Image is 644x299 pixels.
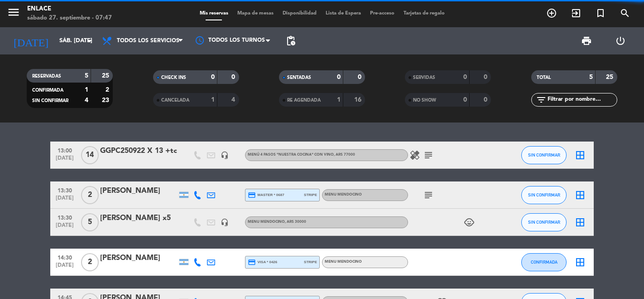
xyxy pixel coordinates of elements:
strong: 0 [463,74,467,80]
span: master * 0687 [248,191,284,199]
span: RESERVADAS [32,74,61,78]
strong: 0 [231,74,237,80]
i: arrow_drop_down [84,35,95,46]
i: healing [409,150,420,161]
span: RE AGENDADA [287,98,321,103]
button: SIN CONFIRMAR [521,213,567,231]
span: 14:30 [53,252,76,262]
span: Pre-acceso [365,11,399,16]
span: MENU MENDOCINO [325,260,362,264]
span: [DATE] [53,262,76,273]
strong: 25 [606,74,615,80]
span: SERVIDAS [413,75,435,80]
input: Filtrar por nombre... [547,95,617,105]
i: subject [423,190,434,201]
span: MENU MENDOCINO [325,193,362,196]
span: CONFIRMADA [32,88,63,93]
span: TOTAL [537,75,551,80]
span: stripe [304,192,317,198]
i: border_all [575,217,586,228]
span: Lista de Espera [321,11,365,16]
div: [PERSON_NAME] [100,185,177,197]
span: [DATE] [53,222,76,233]
i: turned_in_not [595,8,606,19]
strong: 0 [484,74,489,80]
i: exit_to_app [571,8,582,19]
i: headset_mic [221,151,229,159]
span: SIN CONFIRMAR [32,98,68,103]
i: headset_mic [221,218,229,226]
strong: 5 [589,74,593,80]
strong: 0 [358,74,363,80]
span: CONFIRMADA [531,260,557,265]
span: Mis reservas [195,11,233,16]
i: credit_card [248,258,256,266]
div: [PERSON_NAME] [100,252,177,264]
span: 5 [81,213,99,231]
strong: 0 [211,74,215,80]
div: sábado 27. septiembre - 07:47 [27,14,112,23]
span: 2 [81,253,99,271]
span: Menú 4 pasos "NUESTRA COCINA" con vino [248,153,355,157]
i: add_circle_outline [546,8,557,19]
strong: 23 [102,97,111,103]
i: [DATE] [7,31,55,51]
i: border_all [575,150,586,161]
div: GGPC250922 X 13 +tc [100,145,177,157]
i: child_care [464,217,475,228]
i: border_all [575,257,586,268]
span: 13:30 [53,185,76,195]
span: Mapa de mesas [233,11,278,16]
span: , ARS 30000 [285,220,306,224]
span: 14 [81,146,99,164]
div: [PERSON_NAME] x5 [100,212,177,224]
div: Enlace [27,5,112,14]
i: search [620,8,630,19]
strong: 5 [85,73,88,79]
span: , ARS 77000 [334,153,355,157]
strong: 16 [354,97,363,103]
strong: 1 [85,87,88,93]
button: CONFIRMADA [521,253,567,271]
span: Disponibilidad [278,11,321,16]
button: SIN CONFIRMAR [521,186,567,204]
span: CANCELADA [161,98,189,103]
span: 13:00 [53,145,76,155]
strong: 0 [337,74,341,80]
strong: 4 [231,97,237,103]
span: stripe [304,259,317,265]
i: power_settings_new [615,35,626,46]
i: subject [423,150,434,161]
span: NO SHOW [413,98,436,103]
strong: 1 [211,97,215,103]
strong: 1 [337,97,341,103]
span: print [581,35,592,46]
strong: 25 [102,73,111,79]
i: border_all [575,190,586,201]
span: visa * 0426 [248,258,277,266]
span: Tarjetas de regalo [399,11,449,16]
i: credit_card [248,191,256,199]
span: CHECK INS [161,75,186,80]
button: menu [7,5,20,22]
span: Todos los servicios [117,38,179,44]
div: LOG OUT [604,27,638,54]
span: SENTADAS [287,75,311,80]
span: SIN CONFIRMAR [528,192,560,197]
i: menu [7,5,20,19]
span: MENU MENDOCINO [248,220,306,224]
i: filter_list [536,94,547,105]
span: 13:30 [53,212,76,222]
strong: 4 [85,97,88,103]
strong: 0 [463,97,467,103]
span: pending_actions [285,35,296,46]
span: [DATE] [53,195,76,206]
span: SIN CONFIRMAR [528,220,560,225]
strong: 0 [484,97,489,103]
span: [DATE] [53,155,76,166]
span: SIN CONFIRMAR [528,152,560,157]
strong: 2 [106,87,111,93]
span: 2 [81,186,99,204]
button: SIN CONFIRMAR [521,146,567,164]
